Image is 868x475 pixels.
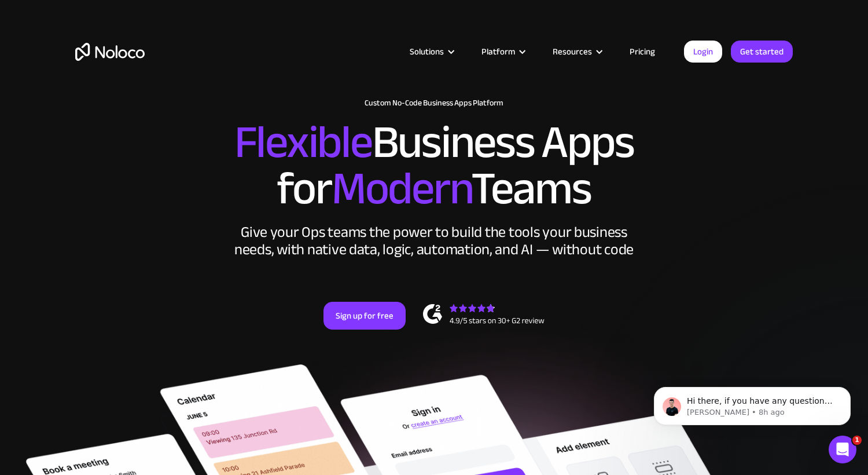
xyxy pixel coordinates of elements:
[410,44,444,59] div: Solutions
[467,44,538,59] div: Platform
[234,99,372,185] span: Flexible
[553,44,592,59] div: Resources
[538,44,615,59] div: Resources
[731,41,793,63] a: Get started
[332,145,471,232] span: Modern
[615,44,670,59] a: Pricing
[395,44,467,59] div: Solutions
[323,302,406,330] a: Sign up for free
[75,43,145,61] a: home
[231,224,637,258] div: Give your Ops teams the power to build the tools your business needs, with native data, logic, au...
[684,41,722,63] a: Login
[75,119,793,212] h2: Business Apps for Teams
[637,363,868,444] iframe: Intercom notifications message
[481,44,515,59] div: Platform
[852,436,862,445] span: 1
[829,436,856,463] iframe: Intercom live chat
